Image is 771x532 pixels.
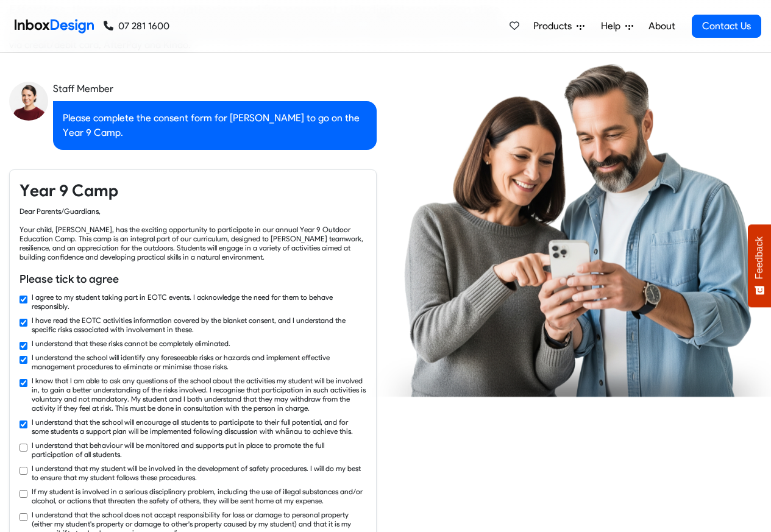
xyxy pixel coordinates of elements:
[601,19,625,34] span: Help
[692,15,761,38] a: Contact Us
[32,339,230,348] label: I understand that these risks cannot be completely eliminated.
[645,14,678,38] a: About
[53,82,377,96] div: Staff Member
[32,316,366,334] label: I have read the EOTC activities information covered by the blanket consent, and I understand the ...
[32,487,366,505] label: If my student is involved in a serious disciplinary problem, including the use of illegal substan...
[32,417,366,436] label: I understand that the school will encourage all students to participate to their full potential, ...
[596,14,638,38] a: Help
[104,19,169,34] a: 07 281 1600
[20,271,366,287] h6: Please tick to agree
[32,376,366,413] label: I know that I am able to ask any questions of the school about the activities my student will be ...
[528,14,589,38] a: Products
[20,180,366,202] h4: Year 9 Camp
[748,224,771,307] button: Feedback - Show survey
[32,293,366,311] label: I agree to my student taking part in EOTC events. I acknowledge the need for them to behave respo...
[533,19,577,34] span: Products
[32,353,366,371] label: I understand the school will identify any foreseeable risks or hazards and implement effective ma...
[53,101,377,150] div: Please complete the consent form for [PERSON_NAME] to go on the Year 9 Camp.
[32,441,366,459] label: I understand that behaviour will be monitored and supports put in place to promote the full parti...
[32,464,366,482] label: I understand that my student will be involved in the development of safety procedures. I will do ...
[754,236,765,279] span: Feedback
[20,207,366,261] div: Dear Parents/Guardians, Your child, [PERSON_NAME], has the exciting opportunity to participate in...
[9,82,48,121] img: staff_avatar.png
